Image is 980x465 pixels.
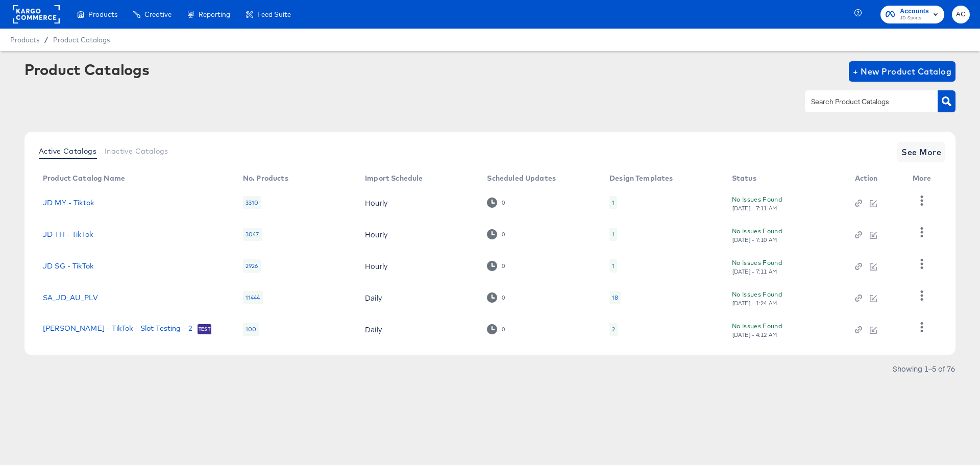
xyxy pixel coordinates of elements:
div: No. Products [243,174,288,182]
div: 3310 [243,196,261,209]
th: More [904,170,943,187]
div: 11444 [243,291,263,304]
button: + New Product Catalog [849,61,955,82]
div: 0 [501,199,505,206]
div: 18 [609,291,621,304]
div: 0 [487,261,505,271]
a: SA_JD_AU_PLV [43,293,98,302]
a: [PERSON_NAME] - TikTok - Slot Testing - 2 [43,324,192,334]
a: Product Catalogs [53,36,110,44]
div: 1 [612,230,615,238]
div: 100 [243,323,259,336]
div: 2926 [243,259,261,273]
span: Inactive Catalogs [105,147,168,155]
td: Hourly [357,187,479,218]
div: 0 [501,326,505,333]
div: 0 [487,198,505,207]
div: Scheduled Updates [487,174,556,182]
div: 0 [501,294,505,301]
span: Products [88,10,117,18]
div: 0 [501,262,505,270]
span: Active Catalogs [39,147,96,155]
div: 18 [612,293,618,302]
span: / [39,36,53,44]
td: Daily [357,313,479,345]
a: JD SG - TikTok [43,262,93,270]
div: Design Templates [609,174,673,182]
div: 0 [501,231,505,238]
td: Hourly [357,218,479,250]
button: AC [952,6,970,23]
div: 0 [487,324,505,334]
a: JD TH - TikTok [43,230,93,238]
div: 2 [609,323,618,336]
span: JD Sports [900,14,929,22]
div: 3047 [243,228,262,241]
td: Hourly [357,250,479,282]
div: 0 [487,292,505,302]
span: Accounts [900,6,929,17]
button: AccountsJD Sports [880,6,944,23]
div: Showing 1–5 of 76 [892,365,955,372]
td: Daily [357,282,479,313]
span: Products [10,36,39,44]
span: + New Product Catalog [853,64,951,79]
th: Status [724,170,847,187]
div: Import Schedule [365,174,423,182]
div: 1 [612,199,615,207]
span: Test [198,325,211,333]
div: 1 [609,196,617,209]
div: 1 [612,262,615,270]
div: 1 [609,259,617,273]
div: Product Catalog Name [43,174,125,182]
input: Search Product Catalogs [809,96,918,108]
div: Product Catalogs [24,61,149,78]
th: Action [847,170,905,187]
a: JD MY - Tiktok [43,199,94,207]
div: 0 [487,229,505,239]
span: Reporting [199,10,230,18]
span: Feed Suite [257,10,291,18]
span: Creative [144,10,171,18]
span: AC [956,9,966,20]
div: 1 [609,228,617,241]
div: 2 [612,325,615,333]
button: See More [897,142,945,162]
span: See More [901,145,941,159]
